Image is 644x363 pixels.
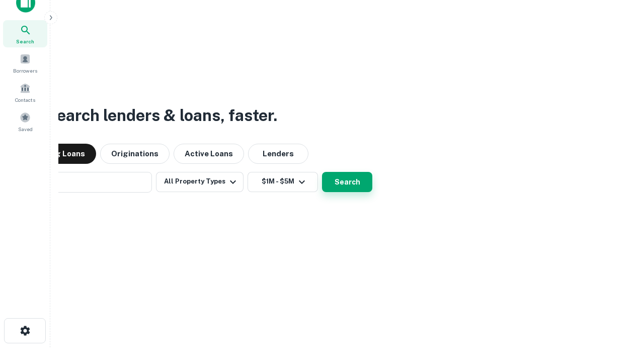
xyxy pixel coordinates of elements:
[46,103,277,128] h3: Search lenders & loans, faster.
[15,96,35,104] span: Contacts
[174,144,244,164] button: Active Loans
[248,144,308,164] button: Lenders
[3,20,47,47] a: Search
[16,37,34,45] span: Search
[18,125,33,133] span: Saved
[248,172,318,192] button: $1M - $5M
[322,172,372,192] button: Search
[156,172,244,192] button: All Property Types
[3,79,47,106] a: Contacts
[594,282,644,331] iframe: Chat Widget
[3,108,47,135] a: Saved
[13,67,37,75] span: Borrowers
[3,49,47,77] a: Borrowers
[100,144,170,164] button: Originations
